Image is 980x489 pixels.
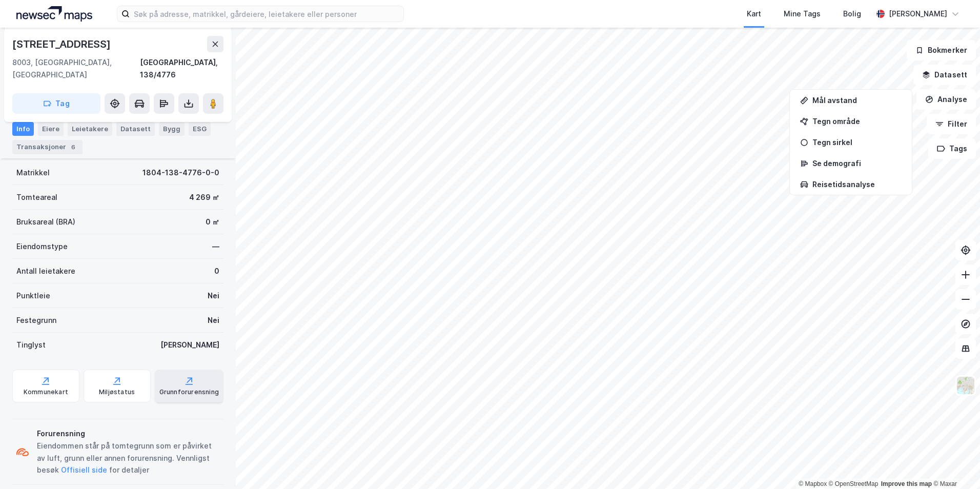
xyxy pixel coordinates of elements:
div: Se demografi [812,159,902,168]
div: Tegn sirkel [812,138,902,147]
div: Reisetidsanalyse [812,180,902,189]
div: Eiere [38,122,64,135]
iframe: Chat Widget [929,440,980,489]
div: Bygg [159,122,185,135]
button: Tags [928,138,976,159]
div: Tinglyst [16,339,46,351]
div: Mine Tags [784,8,821,20]
div: Miljøstatus [99,388,135,396]
input: Søk på adresse, matrikkel, gårdeiere, leietakere eller personer [130,6,403,22]
div: Bolig [843,8,861,20]
div: Kart [747,8,761,20]
div: Grunnforurensning [159,388,219,396]
div: Tomteareal [16,191,57,203]
div: Bruksareal (BRA) [16,216,75,228]
div: ESG [189,122,211,135]
div: Leietakere [68,122,112,135]
button: Tag [12,93,100,114]
div: 0 [214,265,219,277]
div: Tegn område [812,117,902,126]
button: Datasett [913,65,976,85]
div: Mål avstand [812,96,902,105]
div: Eiendommen står på tomtegrunn som er påvirket av luft, grunn eller annen forurensning. Vennligst ... [37,440,219,477]
div: — [212,240,219,253]
img: logo.a4113a55bc3d86da70a041830d287a7e.svg [16,6,92,22]
div: 0 ㎡ [206,216,219,228]
div: Nei [208,290,219,302]
a: OpenStreetMap [829,480,879,487]
div: [STREET_ADDRESS] [12,36,113,52]
div: Datasett [116,122,155,135]
div: [PERSON_NAME] [889,8,947,20]
a: Mapbox [799,480,827,487]
button: Filter [927,114,976,134]
div: Matrikkel [16,167,50,179]
div: Kontrollprogram for chat [929,440,980,489]
div: Festegrunn [16,314,56,327]
div: Info [12,122,34,135]
div: Antall leietakere [16,265,75,277]
button: Bokmerker [907,40,976,60]
div: [GEOGRAPHIC_DATA], 138/4776 [140,56,223,81]
div: 4 269 ㎡ [189,191,219,203]
div: 6 [68,141,78,152]
div: Transaksjoner [12,139,83,154]
div: Kommunekart [24,388,68,396]
div: Eiendomstype [16,240,68,253]
button: Analyse [916,89,976,110]
div: 1804-138-4776-0-0 [142,167,219,179]
a: Improve this map [881,480,932,487]
div: Punktleie [16,290,50,302]
div: Nei [208,314,219,327]
div: [PERSON_NAME] [160,339,219,351]
img: Z [956,376,975,395]
div: 8003, [GEOGRAPHIC_DATA], [GEOGRAPHIC_DATA] [12,56,140,81]
div: Forurensning [37,427,219,440]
